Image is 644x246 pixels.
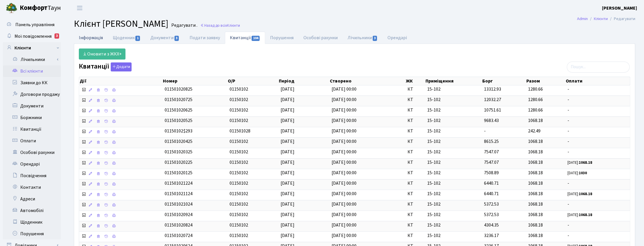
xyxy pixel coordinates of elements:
[332,96,356,103] span: [DATE] 00:00
[427,211,479,218] span: 15-102
[3,77,61,89] a: Заявки до КК
[174,36,179,41] span: 3
[407,201,423,208] span: КТ
[567,117,628,124] span: -
[135,36,140,41] span: 1
[427,86,479,93] span: 15-102
[20,3,48,12] b: Комфорт
[484,149,499,155] span: 7547.07
[3,135,61,147] a: Оплати
[407,159,423,166] span: КТ
[484,180,499,186] span: 6440.71
[230,191,248,197] span: 01150102
[526,77,565,85] th: Разом
[427,159,479,166] span: 15-102
[79,62,132,71] label: Квитанції
[567,107,628,114] span: -
[332,211,356,218] span: [DATE] 00:00
[332,117,356,124] span: [DATE] 00:00
[165,107,192,113] span: 011501020625
[3,228,61,240] a: Порушення
[407,86,423,93] span: КТ
[20,3,61,13] span: Таун
[567,170,587,176] small: [DATE]:
[74,17,168,30] span: Клієнт [PERSON_NAME]
[484,159,499,166] span: 7547.07
[484,170,499,176] span: 7508.89
[427,170,479,176] span: 15-102
[405,77,425,85] th: ЖК
[579,170,587,176] b: 1030
[332,222,356,228] span: [DATE] 00:00
[230,170,248,176] span: 01150102
[427,96,479,103] span: 15-102
[427,138,479,145] span: 15-102
[165,201,192,207] span: 011501021024
[7,54,61,65] a: Лічильники
[281,86,294,92] span: [DATE]
[383,32,412,44] a: Орендарі
[3,193,61,205] a: Адреси
[528,201,543,207] span: 1068.18
[528,222,543,228] span: 1068.18
[165,159,192,166] span: 011501020225
[74,32,108,44] a: Інформація
[579,191,592,197] b: 1068.18
[165,128,192,134] span: 01150102$293
[265,32,299,44] a: Порушення
[79,77,162,85] th: Дії
[567,62,630,73] input: Пошук...
[225,32,265,44] a: Квитанції
[281,201,294,207] span: [DATE]
[108,32,145,44] a: Щоденник
[594,16,608,22] a: Клієнти
[528,128,541,134] span: 242.49
[165,96,192,103] span: 011501020725
[79,49,125,60] a: Оновити з ЖКХ+
[3,216,61,228] a: Щоденник
[230,96,248,103] span: 01150102
[329,77,405,85] th: Створено
[252,36,260,41] span: 104
[230,128,250,134] span: 011501028
[567,160,592,165] small: [DATE]:
[484,117,499,124] span: 9683.43
[427,180,479,187] span: 15-102
[427,149,479,155] span: 15-102
[54,33,59,39] div: 3
[230,86,248,92] span: 01150102
[281,149,294,155] span: [DATE]
[568,13,644,25] nav: breadcrumb
[3,147,61,158] a: Особові рахунки
[427,117,479,124] span: 15-102
[281,170,294,176] span: [DATE]
[165,222,192,228] span: 011501020824
[528,180,543,186] span: 1068.18
[567,201,628,208] span: -
[427,232,479,239] span: 15-102
[484,191,499,197] span: 6440.71
[484,222,499,228] span: 4304.35
[281,96,294,103] span: [DATE]
[3,158,61,170] a: Орендарі
[427,222,479,229] span: 15-102
[165,211,192,218] span: 011501020924
[165,170,192,176] span: 011501020125
[165,138,192,145] span: 011501020425
[528,159,543,166] span: 1068.18
[484,232,499,239] span: 3236.17
[528,138,543,145] span: 1068.18
[332,170,356,176] span: [DATE] 00:00
[407,138,423,145] span: КТ
[528,191,543,197] span: 1068.18
[281,107,294,113] span: [DATE]
[3,65,61,77] a: Всі клієнти
[579,212,592,218] b: 1068.18
[281,138,294,145] span: [DATE]
[281,222,294,228] span: [DATE]
[230,180,248,186] span: 01150102
[427,128,479,134] span: 15-102
[3,89,61,100] a: Договори продажу
[528,149,543,155] span: 1068.18
[484,138,499,145] span: 8615.25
